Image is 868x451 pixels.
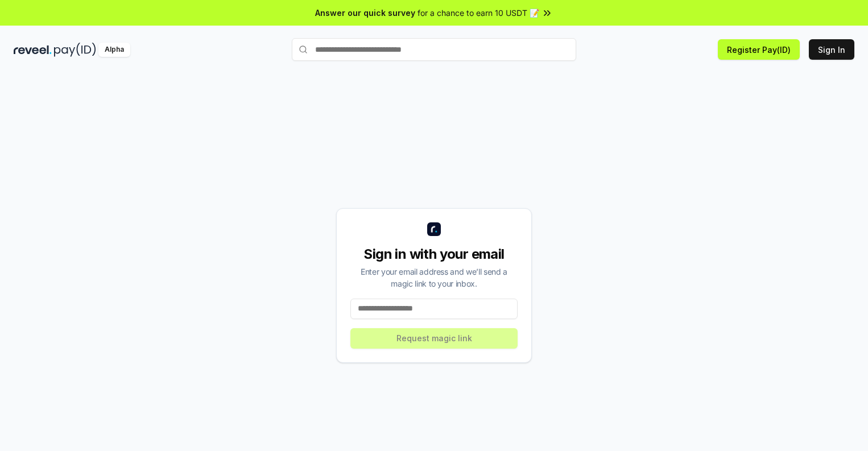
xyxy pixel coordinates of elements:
div: Sign in with your email [350,245,518,263]
div: Alpha [98,43,130,57]
img: logo_small [427,222,441,236]
button: Register Pay(ID) [718,39,800,60]
span: Answer our quick survey [315,7,415,19]
button: Sign In [809,39,854,60]
span: for a chance to earn 10 USDT 📝 [418,7,539,19]
img: pay_id [54,43,96,57]
div: Enter your email address and we’ll send a magic link to your inbox. [350,266,518,289]
img: reveel_dark [14,43,52,57]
